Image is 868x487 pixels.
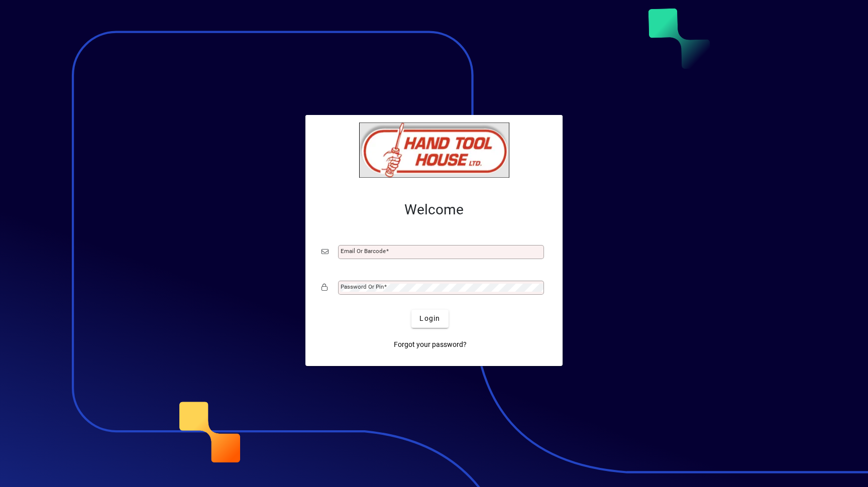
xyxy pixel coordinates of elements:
mat-label: Password or Pin [341,283,384,290]
span: Forgot your password? [394,339,467,350]
span: Login [419,313,440,324]
a: Forgot your password? [390,336,471,354]
h2: Welcome [321,201,547,218]
mat-label: Email or Barcode [341,248,386,255]
button: Login [411,310,448,328]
